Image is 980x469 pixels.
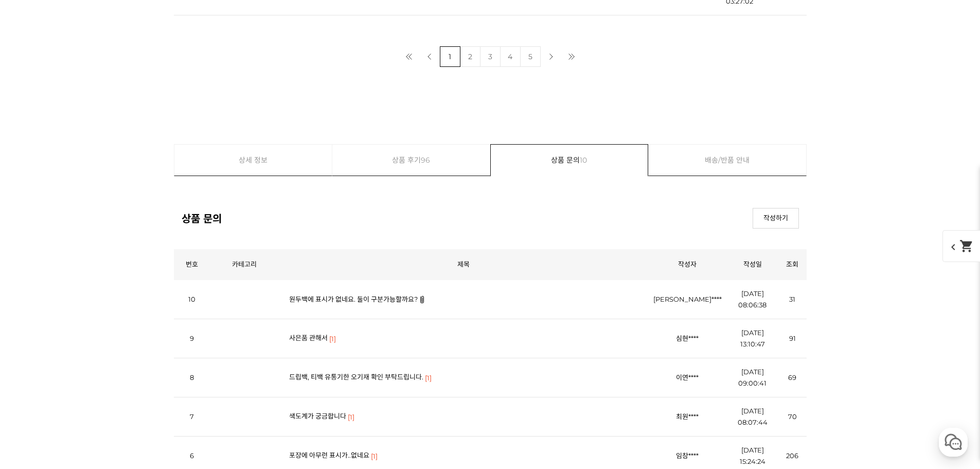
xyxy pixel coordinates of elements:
a: 상품 후기96 [332,145,490,176]
mat-icon: shopping_cart [959,239,974,253]
span: 96 [421,145,430,176]
a: 홈 [3,326,68,352]
td: 7 [174,397,210,436]
span: 홈 [32,342,39,350]
td: [DATE] 08:07:44 [727,397,778,436]
span: [1] [329,333,336,344]
td: 9 [174,319,210,358]
td: 70 [778,397,807,436]
a: 배송/반품 안내 [649,145,806,176]
a: 사은품 관해서 [289,334,328,342]
td: 10 [174,280,210,319]
span: 10 [580,145,587,176]
a: 상품 문의10 [491,145,648,176]
h2: 상품 문의 [182,211,222,225]
th: 작성자 [648,249,727,280]
a: 대화 [68,326,133,352]
a: 첫 페이지 [399,46,419,67]
a: 작성하기 [753,208,799,229]
img: 파일첨부 [419,296,425,303]
a: 포장에 아무런 표시가..없네요 [289,451,369,459]
a: 1 [440,46,460,67]
span: 대화 [94,342,106,351]
a: 상세 정보 [174,145,332,176]
th: 제목 [279,249,648,280]
span: 설정 [159,342,171,350]
a: 다음 페이지 [541,46,561,67]
th: 작성일 [727,249,778,280]
a: 설정 [133,326,198,352]
td: 91 [778,319,807,358]
th: 카테고리 [210,249,279,280]
td: 31 [778,280,807,319]
td: [DATE] 08:06:38 [727,280,778,319]
th: 번호 [174,249,210,280]
td: 69 [778,358,807,397]
a: 이전 페이지 [419,46,440,67]
span: [1] [425,372,432,384]
a: 5 [520,46,541,67]
a: 색도계가 궁금합니다 [289,412,346,420]
a: 마지막 페이지 [561,46,582,67]
a: 드립백, 티백 유통기한 오기재 확인 부탁드립니다. [289,373,423,381]
a: 3 [480,46,501,67]
span: [1] [371,450,378,462]
td: [DATE] 09:00:41 [727,358,778,397]
th: 조회 [778,249,807,280]
a: 2 [460,46,480,67]
a: 4 [500,46,521,67]
td: 8 [174,358,210,397]
td: [DATE] 13:10:47 [727,319,778,358]
a: 원두백에 표시가 없네요. 둘이 구분가능할까요? [289,295,418,303]
span: [1] [348,411,354,423]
